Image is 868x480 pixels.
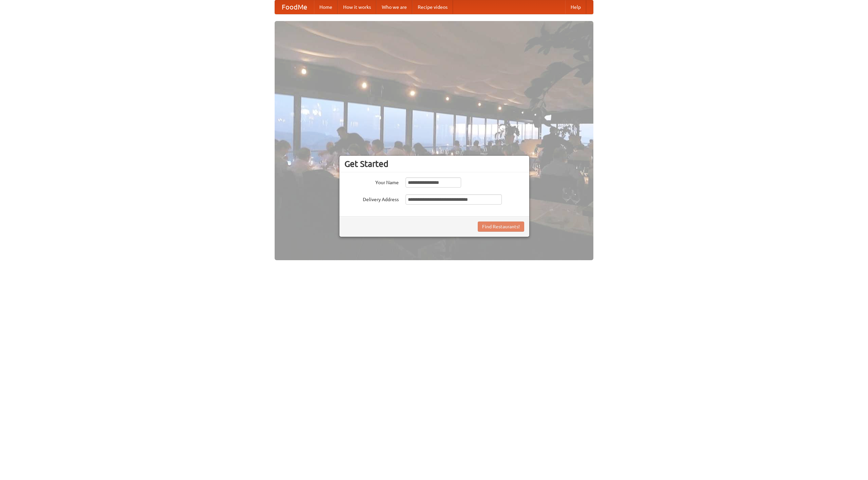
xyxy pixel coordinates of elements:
a: Help [565,0,586,14]
label: Delivery Address [344,194,399,203]
button: Find Restaurants! [478,222,524,232]
h3: Get Started [344,159,524,169]
a: Home [314,0,338,14]
a: FoodMe [275,0,314,14]
a: Recipe videos [412,0,453,14]
a: How it works [338,0,376,14]
label: Your Name [344,177,399,186]
a: Who we are [376,0,412,14]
